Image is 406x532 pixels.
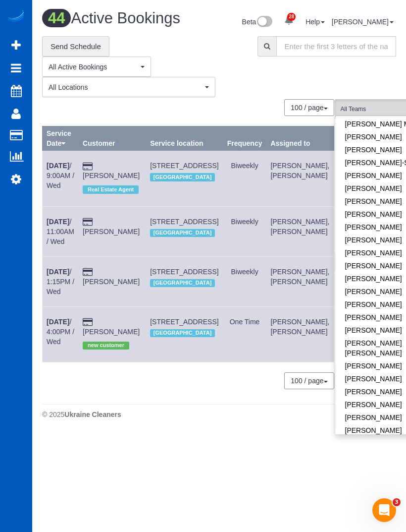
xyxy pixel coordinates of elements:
[49,82,203,92] span: All Locations
[42,9,71,27] span: 44
[42,10,181,27] h1: Active Bookings
[79,126,146,151] th: Customer
[150,277,218,290] div: Location
[43,256,79,306] td: Schedule date
[285,99,334,116] nav: Pagination navigation
[150,227,218,239] div: Location
[83,172,140,179] a: [PERSON_NAME]
[223,126,266,151] th: Frequency
[372,498,396,522] iframe: Intercom live chat
[43,126,79,151] th: Service Date
[83,269,93,276] i: Credit Card Payment
[43,206,79,256] td: Schedule date
[223,306,266,362] td: Frequency
[284,99,334,116] button: 100 / page
[49,62,138,72] span: All Active Bookings
[150,329,215,337] span: [GEOGRAPHIC_DATA]
[146,206,223,256] td: Service location
[146,126,223,151] th: Service location
[266,126,334,151] th: Assigned to
[223,206,266,256] td: Frequency
[285,372,334,389] nav: Pagination navigation
[42,77,215,97] button: All Locations
[83,278,140,286] a: [PERSON_NAME]
[83,319,93,326] i: Credit Card Payment
[150,218,218,226] span: [STREET_ADDRESS]
[47,218,74,245] a: [DATE]/ 11:00AM / Wed
[79,306,146,362] td: Customer
[47,162,69,170] b: [DATE]
[146,306,223,362] td: Service location
[43,306,79,362] td: Schedule date
[150,171,218,183] div: Location
[223,151,266,206] td: Frequency
[83,163,93,170] i: Credit Card Payment
[83,228,140,236] a: [PERSON_NAME]
[150,318,218,326] span: [STREET_ADDRESS]
[6,10,26,24] img: Automaid Logo
[150,229,215,237] span: [GEOGRAPHIC_DATA]
[305,18,325,26] a: Help
[43,151,79,206] td: Schedule date
[276,36,396,57] input: Enter the first 3 letters of the name to search
[287,13,296,21] span: 28
[150,268,218,276] span: [STREET_ADDRESS]
[47,162,74,189] a: [DATE]/ 9:00AM / Wed
[279,10,299,32] a: 28
[242,18,273,26] a: Beta
[79,256,146,306] td: Customer
[83,342,129,350] span: new customer
[150,173,215,181] span: [GEOGRAPHIC_DATA]
[42,410,396,419] div: © 2025
[393,498,401,506] span: 3
[47,318,74,346] a: [DATE]/ 4:00PM / Wed
[42,57,151,77] button: All Active Bookings
[150,162,218,170] span: [STREET_ADDRESS]
[266,256,334,306] td: Assigned to
[42,36,109,57] a: Send Schedule
[146,151,223,206] td: Service location
[284,372,334,389] button: 100 / page
[150,279,215,287] span: [GEOGRAPHIC_DATA]
[332,18,394,26] a: [PERSON_NAME]
[266,151,334,206] td: Assigned to
[79,151,146,206] td: Customer
[266,306,334,362] td: Assigned to
[47,268,74,296] a: [DATE]/ 1:15PM / Wed
[47,318,69,326] b: [DATE]
[256,16,272,29] img: New interface
[146,256,223,306] td: Service location
[266,206,334,256] td: Assigned to
[47,218,69,226] b: [DATE]
[150,327,218,340] div: Location
[83,328,140,336] a: [PERSON_NAME]
[83,185,139,193] span: Real Estate Agent
[223,256,266,306] td: Frequency
[64,411,121,418] strong: Ukraine Cleaners
[79,206,146,256] td: Customer
[47,268,69,276] b: [DATE]
[83,219,93,226] i: Credit Card Payment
